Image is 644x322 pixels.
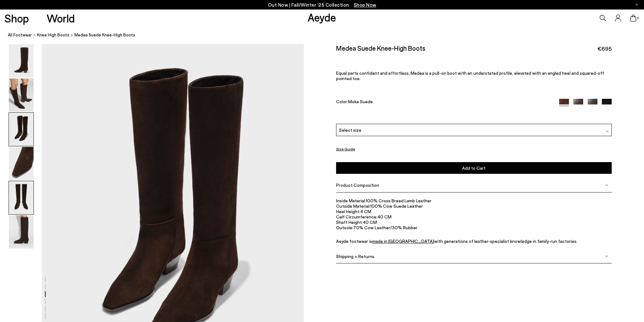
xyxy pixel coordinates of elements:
nav: breadcrumb [8,27,644,44]
span: 0 [636,16,640,20]
p: Out Now | Fall/Winter ‘25 Collection [268,1,376,9]
button: Add to Cart [336,162,612,174]
span: Add to Cart [462,165,486,170]
p: Aeyde footwear is with generations of leather-specialist knowledge in family-run factories. [336,238,612,244]
a: World [47,13,75,24]
li: 70% Cow Leather/30% Rubber [336,225,612,230]
span: Select size [339,127,361,133]
span: Heel Height: [336,209,360,214]
img: Medea Suede Knee-High Boots - Image 6 [9,215,34,249]
span: knee high boots [37,32,69,37]
img: Medea Suede Knee-High Boots - Image 3 [9,113,34,146]
img: Medea Suede Knee-High Boots - Image 2 [9,79,34,112]
span: Medea Suede Knee-High Boots [74,32,135,38]
p: Equal parts confident and effortless, Medea is a pull-on boot with an understated profile, elevat... [336,70,612,81]
button: Size Guide [336,145,355,153]
img: svg%3E [606,130,609,133]
li: 40 CM [336,219,612,225]
img: Medea Suede Knee-High Boots - Image 4 [9,147,34,180]
a: Aeyde [308,10,336,24]
span: Navigate to /collections/new-in [354,2,376,8]
img: svg%3E [605,255,608,258]
a: knee high boots [37,32,69,38]
span: €695 [597,45,612,53]
li: 4 CM [336,209,612,214]
span: Calf Circumference: [336,214,377,219]
span: Outsole: [336,225,353,230]
li: 40 CM [336,214,612,219]
li: 100% Cow Suede Leather [336,203,612,209]
a: made in [GEOGRAPHIC_DATA] [372,238,434,244]
a: Shop [4,13,29,24]
div: Color: [336,99,551,106]
img: svg%3E [605,183,608,186]
img: Medea Suede Knee-High Boots - Image 1 [9,44,34,78]
img: Medea Suede Knee-High Boots - Image 5 [9,181,34,214]
span: Shipping + Returns [336,254,374,259]
span: Moka Suede [348,99,373,104]
li: 100% Cross Breed Lamb Leather [336,198,612,203]
span: Inside Material: [336,198,366,203]
span: Outside Material: [336,203,370,209]
h2: Medea Suede Knee-High Boots [336,44,425,52]
span: Product Composition [336,182,379,188]
span: Shaft Height: [336,219,363,225]
a: All Footwear [8,32,32,38]
a: 0 [630,15,636,22]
